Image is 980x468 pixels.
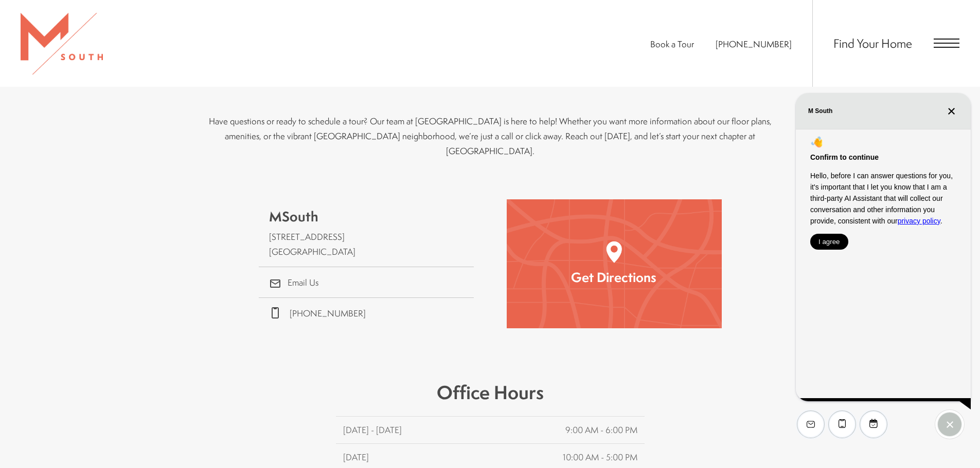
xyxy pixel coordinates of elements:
span: [PHONE_NUMBER] [716,38,792,50]
p: [DATE] [343,451,369,463]
p: 10:00 AM - 5:00 PM [563,451,637,463]
a: Email Us [259,267,474,297]
a: Find Your Home [833,35,912,51]
a: Book a Tour [650,38,694,50]
a: Call Us at phone: 813-570-8014 [259,298,474,328]
p: Office Hours [336,380,645,417]
img: MSouth [21,13,103,74]
span: [PHONE_NUMBER] [290,307,366,319]
a: Get Directions to 5110 South Manhattan Avenue Tampa, FL 33611 [259,199,474,267]
p: [DATE] - [DATE] [343,424,402,436]
p: Get Directions [528,268,700,287]
span: [STREET_ADDRESS] [GEOGRAPHIC_DATA] [269,231,355,257]
a: Call Us at 813-570-8014 [716,38,792,50]
button: Open Menu [934,39,959,48]
p: MSouth [269,207,464,227]
p: Have questions or ready to schedule a tour? Our team at [GEOGRAPHIC_DATA] is here to help! Whethe... [207,114,773,158]
p: 9:00 AM - 6:00 PM [565,424,637,436]
a: Open Google Maps to Get Directions [507,199,722,328]
img: Map Pin Icon [606,241,621,263]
